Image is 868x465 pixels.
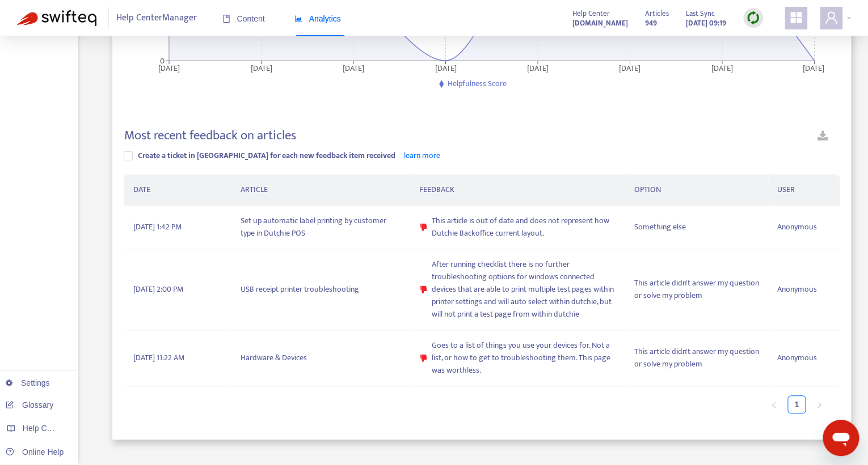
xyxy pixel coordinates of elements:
[765,395,783,413] button: left
[432,339,616,377] span: Goes to a list of things you use your devices for. Not a list, or how to get to troubleshooting t...
[133,352,184,364] span: [DATE] 11:22 AM
[789,11,803,24] span: appstore
[116,7,197,29] span: Help Center Manager
[419,354,427,362] span: dislike
[231,174,410,206] th: ARTICLE
[6,378,50,387] a: Settings
[572,16,628,29] a: [DOMAIN_NAME]
[294,15,302,23] span: area-chart
[133,221,181,233] span: [DATE] 1:42 PM
[6,447,64,457] a: Online Help
[777,283,817,296] span: Anonymous
[634,277,759,302] span: This article didn't answer my question or solve my problem
[158,61,180,74] tspan: [DATE]
[768,174,840,206] th: USER
[343,61,364,74] tspan: [DATE]
[711,61,733,74] tspan: [DATE]
[634,345,759,370] span: This article didn't answer my question or solve my problem
[645,17,657,29] strong: 949
[527,61,549,74] tspan: [DATE]
[777,221,817,233] span: Anonymous
[403,149,440,162] a: learn more
[823,420,859,456] iframe: Button to launch messaging window
[765,395,783,413] li: Previous Page
[410,174,625,206] th: FEEDBACK
[824,11,838,24] span: user
[432,215,616,240] span: This article is out of date and does not represent how Dutchie Backoffice current layout.
[419,285,427,293] span: dislike
[251,61,272,74] tspan: [DATE]
[231,206,410,249] td: Set up automatic label printing by customer type in Dutchie POS
[645,7,669,20] span: Articles
[810,395,828,413] button: right
[803,61,824,74] tspan: [DATE]
[810,395,828,413] li: Next Page
[572,17,628,29] strong: [DOMAIN_NAME]
[23,424,69,433] span: Help Centers
[625,174,768,206] th: OPTION
[133,283,183,296] span: [DATE] 2:00 PM
[124,174,231,206] th: DATE
[746,11,760,25] img: sync.dc5367851b00ba804db3.png
[686,7,715,20] span: Last Sync
[788,396,805,413] a: 1
[686,17,726,29] strong: [DATE] 09:19
[137,149,395,162] span: Create a ticket in [GEOGRAPHIC_DATA] for each new feedback item received
[770,402,777,408] span: left
[572,7,610,20] span: Help Center
[124,128,296,143] h4: Most recent feedback on articles
[634,221,686,233] span: Something else
[435,61,457,74] tspan: [DATE]
[17,10,96,26] img: Swifteq
[787,395,806,413] li: 1
[222,15,230,23] span: book
[231,249,410,330] td: USB receipt printer troubleshooting
[231,330,410,386] td: Hardware & Devices
[160,54,165,67] tspan: 0
[6,400,53,409] a: Glossary
[222,14,265,23] span: Content
[448,77,507,90] span: Helpfulness Score
[432,258,616,321] span: After running checklist there is no further troubleshooting optiions for windows connected device...
[620,61,641,74] tspan: [DATE]
[294,14,341,23] span: Analytics
[777,352,817,364] span: Anonymous
[816,402,823,408] span: right
[419,223,427,231] span: dislike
